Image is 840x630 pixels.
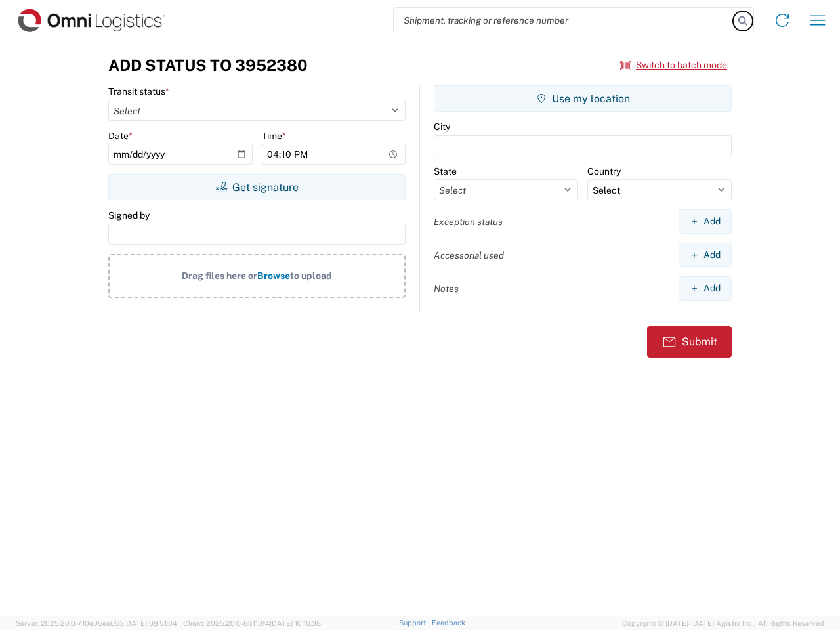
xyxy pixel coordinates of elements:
[182,270,257,281] span: Drag files here or
[394,8,734,33] input: Shipment, tracking or reference number
[399,619,432,627] a: Support
[647,326,732,358] button: Submit
[622,618,824,629] span: Copyright © [DATE]-[DATE] Agistix Inc., All Rights Reserved
[679,209,732,234] button: Add
[257,270,290,281] span: Browse
[262,130,286,142] label: Time
[434,165,457,177] label: State
[679,276,732,301] button: Add
[432,619,465,627] a: Feedback
[108,130,133,142] label: Date
[124,619,177,627] span: [DATE] 09:51:04
[434,283,459,295] label: Notes
[620,54,727,76] button: Switch to batch mode
[587,165,621,177] label: Country
[434,121,450,133] label: City
[108,209,150,221] label: Signed by
[270,619,321,627] span: [DATE] 10:16:38
[434,249,504,261] label: Accessorial used
[16,619,177,627] span: Server: 2025.20.0-710e05ee653
[434,216,503,228] label: Exception status
[108,174,406,200] button: Get signature
[183,619,321,627] span: Client: 2025.20.0-8b113f4
[290,270,332,281] span: to upload
[108,85,169,97] label: Transit status
[108,56,307,75] h3: Add Status to 3952380
[434,85,732,112] button: Use my location
[679,243,732,267] button: Add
